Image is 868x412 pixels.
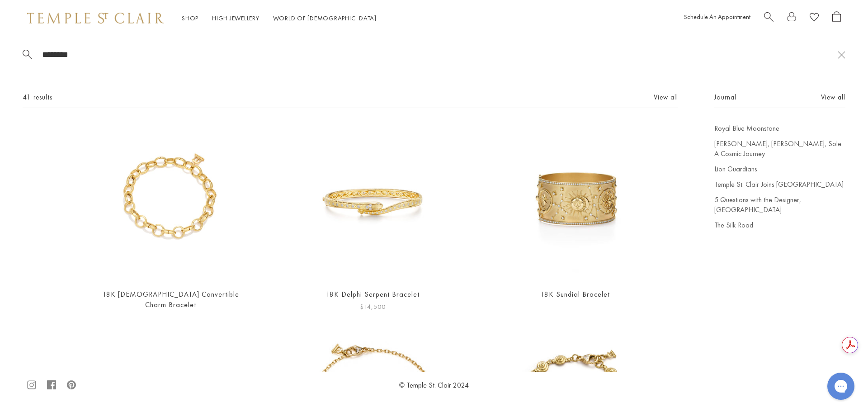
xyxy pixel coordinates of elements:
[714,123,845,133] a: Royal Blue Moonstone
[821,92,845,102] a: View all
[23,92,52,103] span: 41 results
[182,14,198,22] a: ShopShop
[360,302,386,312] span: $14,500
[27,13,164,24] img: Temple St. Clair
[832,11,841,25] a: Open Shopping Bag
[182,13,377,24] nav: Main navigation
[684,13,750,21] a: Schedule An Appointment
[714,92,736,103] span: Journal
[714,139,845,159] a: [PERSON_NAME], [PERSON_NAME], Sole: A Cosmic Journey
[497,123,654,280] a: 18K Sundial Bracelet18K Sundial Bracelet
[541,289,610,299] a: 18K Sundial Bracelet
[714,180,845,189] a: Temple St. Clair Joins [GEOGRAPHIC_DATA]
[212,14,259,22] a: High JewelleryHigh Jewellery
[810,11,819,25] a: View Wishlist
[92,123,249,280] img: 18K Temple Convertible Charm Bracelet
[273,14,377,22] a: World of [DEMOGRAPHIC_DATA]World of [DEMOGRAPHIC_DATA]
[654,92,678,102] a: View all
[714,195,845,215] a: 5 Questions with the Designer, [GEOGRAPHIC_DATA]
[399,380,469,390] a: © Temple St. Clair 2024
[823,369,859,403] iframe: Gorgias live chat messenger
[764,11,774,25] a: Search
[714,220,845,230] a: The Silk Road
[294,123,451,280] img: 18K Delphi Serpent Bracelet
[714,164,845,174] a: Lion Guardians
[497,123,654,280] img: 18K Sundial Bracelet
[326,289,420,299] a: 18K Delphi Serpent Bracelet
[103,289,239,309] a: 18K [DEMOGRAPHIC_DATA] Convertible Charm Bracelet
[294,123,451,280] a: 18K Delphi Serpent Bracelet18K Delphi Serpent Bracelet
